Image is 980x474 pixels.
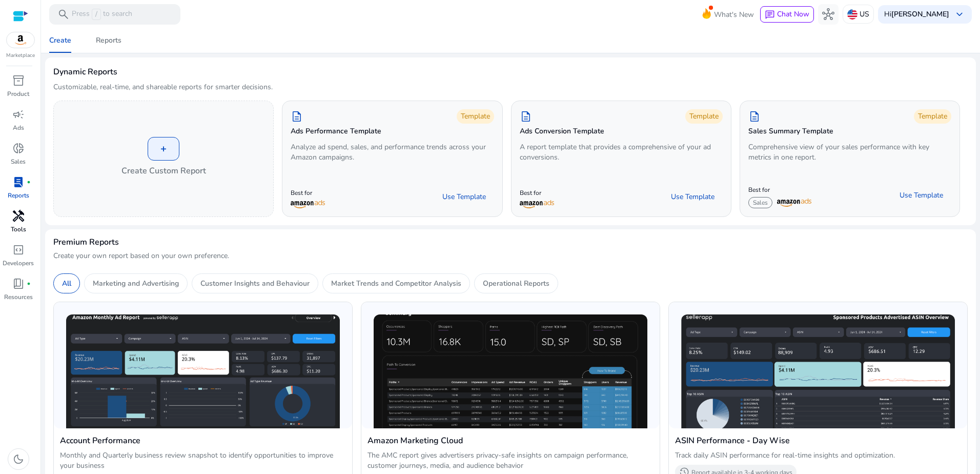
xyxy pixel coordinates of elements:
p: Customer Insights and Behaviour [200,278,310,289]
span: Sales [748,197,772,208]
span: fiber_manual_record [27,282,31,286]
p: All [62,278,71,289]
h4: Create Custom Report [121,165,206,177]
b: [PERSON_NAME] [891,9,949,19]
p: Best for [748,186,811,194]
button: Use Template [663,189,723,205]
div: Reports [96,37,121,44]
div: + [148,137,179,161]
h4: ASIN Performance - Day Wise [675,434,961,447]
p: Hi [884,11,949,18]
p: The AMC report gives advertisers privacy-safe insights on campaign performance, customer journeys... [367,450,654,471]
span: donut_small [12,142,25,154]
p: Resources [4,292,33,302]
span: lab_profile [12,176,25,188]
p: Ads [13,123,24,132]
h5: Ads Performance Template [291,127,381,136]
p: Product [7,89,29,98]
span: Use Template [900,190,943,201]
p: Best for [291,189,325,197]
p: Market Trends and Competitor Analysis [331,278,461,289]
p: Operational Reports [483,278,549,289]
p: Monthly and Quarterly business review snapshot to identify opportunities to improve your business [60,450,346,471]
div: Template [685,109,723,124]
p: Tools [11,225,26,234]
p: Marketplace [6,52,35,60]
button: Use Template [434,189,494,205]
p: Track daily ASIN performance for real-time insights and optimization. [675,450,961,461]
span: campaign [12,108,25,121]
span: search [57,8,70,21]
button: chatChat Now [760,6,814,23]
span: chat [765,10,775,20]
span: Chat Now [777,9,809,19]
span: description [291,110,303,123]
span: handyman [12,210,25,222]
p: US [860,5,869,23]
span: inventory_2 [12,74,25,87]
div: Create [49,37,71,44]
h4: Premium Reports [53,238,119,247]
h4: Amazon Marketing Cloud [367,434,654,447]
h5: Sales Summary Template [748,127,833,136]
span: book_4 [12,278,25,290]
span: keyboard_arrow_down [953,8,966,21]
span: dark_mode [12,453,25,465]
p: Marketing and Advertising [93,278,179,289]
span: fiber_manual_record [27,180,31,184]
span: What's New [714,6,754,24]
p: Press to search [72,9,132,20]
p: A report template that provides a comprehensive of your ad conversions. [520,142,723,163]
button: Use Template [891,187,951,204]
p: Customizable, real-time, and shareable reports for smarter decisions. [53,82,273,92]
div: Template [914,109,951,124]
span: / [92,9,101,20]
p: Best for [520,189,554,197]
h5: Ads Conversion Template [520,127,604,136]
span: Use Template [442,192,486,202]
p: Reports [8,191,29,200]
img: amazon.svg [7,32,34,48]
img: us.svg [847,9,857,19]
p: Analyze ad spend, sales, and performance trends across your Amazon campaigns. [291,142,494,163]
h4: Account Performance [60,434,346,447]
p: Sales [11,157,26,166]
p: Comprehensive view of your sales performance with key metrics in one report. [748,142,951,163]
p: Developers [3,259,34,268]
p: Create your own report based on your own preference. [53,251,968,261]
span: description [520,110,532,123]
span: description [748,110,761,123]
button: hub [818,4,839,25]
span: Use Template [671,192,714,202]
span: code_blocks [12,244,25,256]
span: hub [822,8,834,21]
div: Template [457,109,494,124]
h3: Dynamic Reports [53,66,117,78]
